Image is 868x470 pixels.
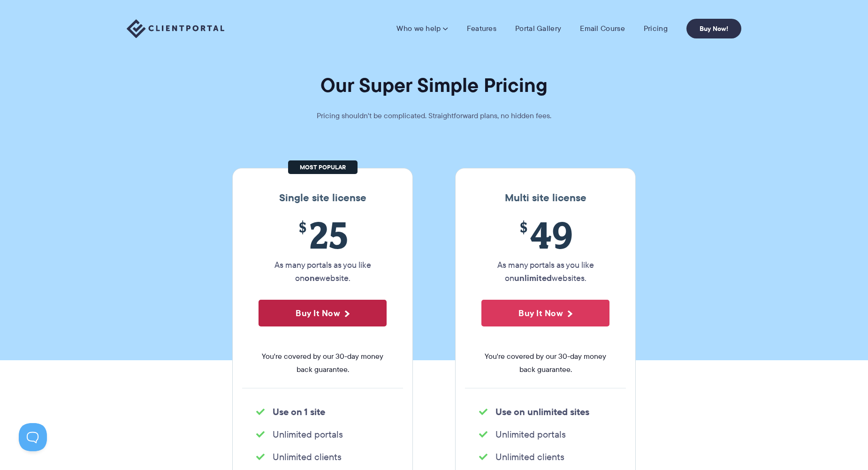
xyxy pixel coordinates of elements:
[479,450,612,463] li: Unlimited clients
[242,192,403,204] h3: Single site license
[495,405,589,419] strong: Use on unlimited sites
[481,350,609,376] span: You're covered by our 30-day money back guarantee.
[305,272,320,284] strong: one
[259,300,387,326] button: Buy It Now
[396,24,448,33] a: Who we help
[465,192,626,204] h3: Multi site license
[19,423,47,451] iframe: Toggle Customer Support
[256,428,389,441] li: Unlimited portals
[515,24,561,33] a: Portal Gallery
[580,24,625,33] a: Email Course
[293,109,575,122] p: Pricing shouldn't be complicated. Straightforward plans, no hidden fees.
[259,213,387,256] span: 25
[259,350,387,376] span: You're covered by our 30-day money back guarantee.
[256,450,389,463] li: Unlimited clients
[467,24,496,33] a: Features
[481,213,609,256] span: 49
[481,258,609,285] p: As many portals as you like on websites.
[481,300,609,326] button: Buy It Now
[259,258,387,285] p: As many portals as you like on website.
[514,272,552,284] strong: unlimited
[644,24,668,33] a: Pricing
[273,405,325,419] strong: Use on 1 site
[686,19,741,38] a: Buy Now!
[479,428,612,441] li: Unlimited portals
